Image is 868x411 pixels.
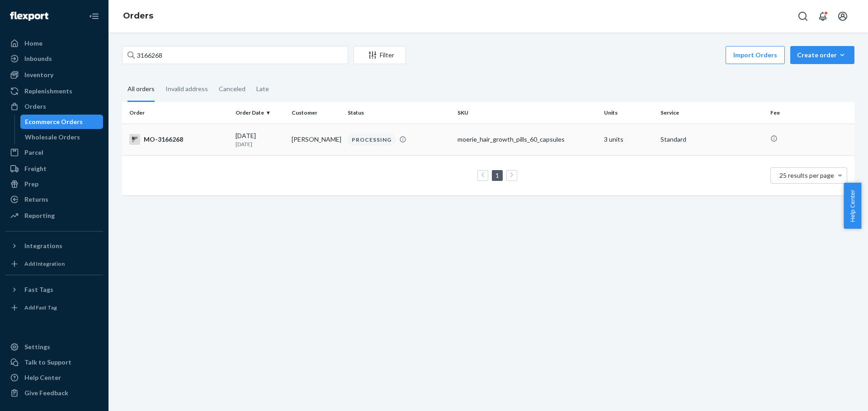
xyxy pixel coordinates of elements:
[256,77,269,101] div: Late
[10,12,48,21] img: Flexport logo
[165,77,208,101] div: Invalid address
[25,117,83,126] div: Ecommerce Orders
[600,124,656,155] td: 3 units
[5,51,103,66] a: Inbounds
[5,355,103,369] a: Talk to Support
[24,164,47,173] div: Freight
[844,183,861,229] button: Help Center
[24,211,55,220] div: Reporting
[122,46,348,64] input: Search orders
[24,102,46,111] div: Orders
[657,102,767,124] th: Service
[5,239,103,253] button: Integrations
[660,135,763,144] p: Standard
[24,388,68,397] div: Give Feedback
[494,171,501,179] a: Page 1 is your current page
[24,260,65,268] div: Add Integration
[767,102,854,124] th: Fee
[5,99,103,114] a: Orders
[288,124,344,155] td: [PERSON_NAME]
[5,208,103,223] a: Reporting
[5,145,103,160] a: Parcel
[232,102,288,124] th: Order Date
[24,148,43,157] div: Parcel
[5,192,103,207] a: Returns
[5,36,103,51] a: Home
[123,11,153,21] a: Orders
[20,130,104,144] a: Wholesale Orders
[24,70,53,79] div: Inventory
[454,102,600,124] th: SKU
[20,115,104,129] a: Ecommerce Orders
[344,102,454,124] th: Status
[5,177,103,191] a: Prep
[5,84,103,98] a: Replenishments
[779,171,834,179] span: 25 results per page
[458,135,597,144] div: moerie_hair_growth_pills_60_capsules
[5,300,103,315] a: Add Fast Tag
[122,102,232,124] th: Order
[292,109,340,116] div: Customer
[5,370,103,385] a: Help Center
[24,87,72,96] div: Replenishments
[24,373,61,382] div: Help Center
[354,46,406,64] button: Filter
[24,39,42,48] div: Home
[5,386,103,400] button: Give Feedback
[24,195,48,204] div: Returns
[236,140,284,148] p: [DATE]
[5,282,103,297] button: Fast Tags
[24,342,50,351] div: Settings
[85,7,103,25] button: Close Navigation
[24,54,52,63] div: Inbounds
[24,241,62,250] div: Integrations
[116,3,160,29] ol: breadcrumbs
[127,77,155,102] div: All orders
[348,134,396,146] div: PROCESSING
[790,46,854,64] button: Create order
[129,134,228,145] div: MO-3166268
[236,131,284,148] div: [DATE]
[834,7,852,25] button: Open account menu
[24,180,38,189] div: Prep
[5,162,103,176] a: Freight
[5,340,103,354] a: Settings
[5,257,103,271] a: Add Integration
[814,7,832,25] button: Open notifications
[219,77,245,101] div: Canceled
[726,46,785,64] button: Import Orders
[24,304,57,311] div: Add Fast Tag
[794,7,812,25] button: Open Search Box
[600,102,656,124] th: Units
[24,285,53,294] div: Fast Tags
[5,68,103,82] a: Inventory
[25,133,80,142] div: Wholesale Orders
[797,51,848,60] div: Create order
[24,358,71,367] div: Talk to Support
[354,51,406,60] div: Filter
